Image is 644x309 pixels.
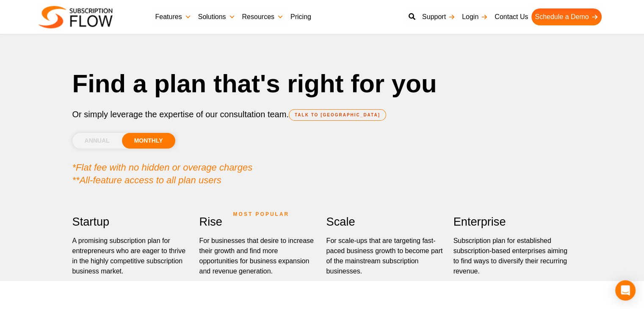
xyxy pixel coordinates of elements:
h2: Enterprise [453,212,572,232]
a: TALK TO [GEOGRAPHIC_DATA] [289,109,386,121]
img: Subscriptionflow [39,6,113,28]
span: MOST POPULAR [233,204,290,224]
div: Open Intercom Messenger [615,280,636,301]
div: For businesses that desire to increase their growth and find more opportunities for business expa... [199,236,318,276]
p: A promising subscription plan for entrepreneurs who are eager to thrive in the highly competitive... [72,236,191,276]
h2: Startup [72,212,191,232]
p: Or simply leverage the expertise of our consultation team. [72,108,572,121]
a: Solutions [195,8,239,25]
h2: Scale [326,212,445,232]
li: MONTHLY [122,133,175,149]
a: Support [419,8,459,25]
p: Subscription plan for established subscription-based enterprises aiming to find ways to diversify... [453,236,572,276]
a: Contact Us [491,8,531,25]
a: Schedule a Demo [531,8,601,25]
em: **All-feature access to all plan users [72,175,221,185]
a: Login [459,8,491,25]
a: Resources [238,8,287,25]
a: Features [152,8,195,25]
h1: Find a plan that's right for you [72,68,572,99]
em: *Flat fee with no hidden or overage charges [72,162,253,173]
a: Pricing [287,8,315,25]
h2: Rise [199,212,318,232]
div: For scale-ups that are targeting fast-paced business growth to become part of the mainstream subs... [326,236,445,276]
li: ANNUAL [72,133,122,149]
